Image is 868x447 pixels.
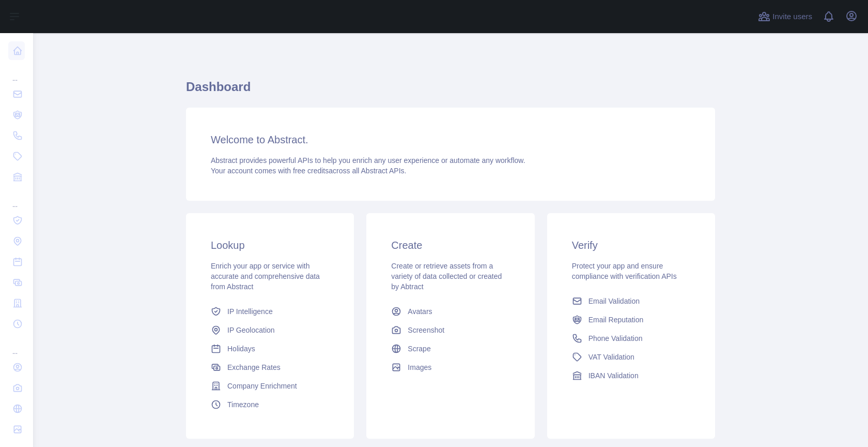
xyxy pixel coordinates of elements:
div: ... [8,188,25,209]
span: Company Enrichment [227,381,297,391]
h3: Create [391,238,509,252]
span: Holidays [227,344,255,354]
span: IBAN Validation [588,370,639,381]
span: Screenshot [408,325,444,335]
a: Images [387,358,514,377]
span: Exchange Rates [227,362,281,373]
h1: Dashboard [186,79,715,103]
span: Timezone [227,399,259,410]
span: IP Intelligence [227,306,273,317]
a: Email Validation [568,292,694,310]
span: free credits [293,167,329,175]
a: Screenshot [387,321,514,339]
a: IP Intelligence [207,302,333,321]
h3: Verify [572,238,690,252]
a: IP Geolocation [207,321,333,339]
span: Avatars [408,306,432,317]
div: ... [8,62,25,83]
span: Invite users [772,11,812,23]
a: Holidays [207,339,333,358]
a: VAT Validation [568,348,694,366]
div: ... [8,335,25,356]
a: Exchange Rates [207,358,333,377]
h3: Welcome to Abstract. [211,132,690,147]
a: Email Reputation [568,310,694,329]
span: Enrich your app or service with accurate and comprehensive data from Abstract [211,262,320,291]
span: Scrape [408,344,430,354]
span: Phone Validation [588,333,643,344]
span: Email Validation [588,296,640,306]
button: Invite users [756,8,814,25]
span: IP Geolocation [227,325,275,335]
span: VAT Validation [588,352,634,362]
a: Timezone [207,395,333,414]
a: Phone Validation [568,329,694,348]
span: Email Reputation [588,315,644,325]
a: Scrape [387,339,514,358]
a: Avatars [387,302,514,321]
span: Your account comes with across all Abstract APIs. [211,167,406,175]
span: Images [408,362,431,373]
span: Create or retrieve assets from a variety of data collected or created by Abtract [391,262,502,291]
span: Protect your app and ensure compliance with verification APIs [572,262,677,280]
span: Abstract provides powerful APIs to help you enrich any user experience or automate any workflow. [211,156,525,165]
a: IBAN Validation [568,366,694,385]
a: Company Enrichment [207,377,333,395]
h3: Lookup [211,238,329,252]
